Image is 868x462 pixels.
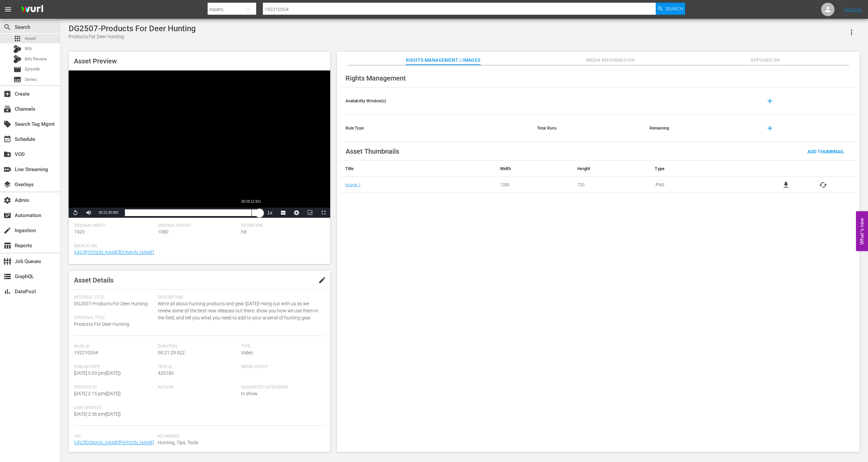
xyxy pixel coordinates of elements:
span: External Title: [74,315,154,321]
a: Image 1 [345,182,361,187]
button: Replay [69,208,82,218]
a: [URL][DOMAIN_NAME][PERSON_NAME] [74,440,154,445]
span: Definition [241,223,321,228]
span: 420180 [158,370,174,376]
span: Job Queues [3,257,11,265]
span: add [766,124,774,132]
button: Add Thumbnail [802,145,850,157]
span: 00:21:29.922 [158,350,185,355]
div: Video Player [69,70,330,218]
th: Width [495,161,572,177]
span: Appears On [740,56,790,64]
span: 1920 [74,229,85,235]
button: Jump To Time [290,208,303,218]
span: Asset [13,35,21,43]
span: We're all about hunting products and gear [DATE]! Hang out with us as we review some of the best ... [158,300,321,321]
th: Availability Window(s) [340,88,532,115]
div: Bits Review [13,55,21,63]
span: Source Url [74,244,321,249]
span: Asset Details [74,276,114,284]
span: Bits [25,45,32,52]
span: Video [241,350,253,355]
button: Picture-in-Picture [303,208,317,218]
th: Total Runs [532,115,644,142]
button: Captions [277,208,290,218]
span: DG2507-Products For Deer Hunting [74,301,148,306]
th: Remaining [644,115,756,142]
span: Asset [25,35,36,42]
span: Create [3,90,11,98]
span: Search [665,3,683,15]
th: Title [340,161,495,177]
th: Rule Type [340,115,532,142]
span: [DATE] 2:36 pm ( [DATE] ) [74,411,121,417]
span: add [766,97,774,105]
a: file_download [782,181,790,189]
button: Mute [82,208,95,218]
button: add [762,120,778,136]
span: Automation [3,211,11,219]
span: Feed ID [158,364,238,370]
span: Publish Date [74,364,154,370]
span: Rights Management [346,74,406,82]
img: ans4CAIJ8jUAAAAAAAAAAAAAAAAAAAAAAAAgQb4GAAAAAAAAAAAAAAAAAAAAAAAAJMjXAAAAAAAAAAAAAAAAAAAAAAAAgAT5G... [16,2,48,17]
span: Search [3,23,11,31]
span: DataPool [3,288,11,296]
button: Open Feedback Widget [856,211,868,251]
button: edit [314,272,330,288]
span: Overlays [3,181,11,189]
button: cached [819,181,827,189]
span: Suggested Categories [241,385,321,390]
button: Playback Rate [263,208,277,218]
span: Series [13,75,21,84]
span: hd [241,229,246,235]
span: Asset Preview [74,57,117,65]
span: Author [158,385,238,390]
span: Internal Title: [74,295,154,300]
a: Sign Out [844,7,862,12]
span: Hunting, Tips, Tools [158,439,321,446]
span: Description: [158,295,321,300]
span: Duration [158,344,238,349]
span: Schedule [3,135,11,143]
span: menu [4,5,12,13]
td: .PNG [650,177,753,193]
button: add [762,93,778,109]
span: Keywords [158,434,321,439]
span: [DATE] 2:15 pm ( [DATE] ) [74,391,121,396]
span: Url [74,434,154,439]
span: Products For Deer Hunting [74,321,129,327]
div: DG2507-Products For Deer Hunting [69,24,196,33]
span: Ingestion [3,226,11,235]
span: edit [318,276,326,284]
span: Original Height [158,223,238,228]
span: Type [241,344,321,349]
span: Media Credit [241,364,321,370]
span: Admin [3,196,11,204]
th: Type [650,161,753,177]
span: Episode [25,66,40,72]
span: Original Width [74,223,154,228]
span: Created At [74,385,154,390]
div: Bits [13,45,21,53]
span: GraphQL [3,272,11,280]
span: Series [25,76,37,83]
button: Fullscreen [317,208,330,218]
span: Channels [3,105,11,113]
a: [URL][PERSON_NAME][DOMAIN_NAME] [74,250,154,255]
span: [DATE] 5:00 pm ( [DATE] ) [74,370,121,376]
span: Search Tag Mgmt [3,120,11,128]
span: VOD [3,150,11,158]
span: Wurl Id [74,344,154,349]
span: tv show [241,391,258,396]
th: Height [572,161,650,177]
span: Bits Review [25,56,47,62]
td: 1280 [495,177,572,193]
div: Progress Bar [125,209,260,216]
span: Rights Management / Images [406,56,480,64]
span: Media Information [585,56,636,64]
span: Last Updated [74,405,154,411]
span: Reports [3,242,11,250]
